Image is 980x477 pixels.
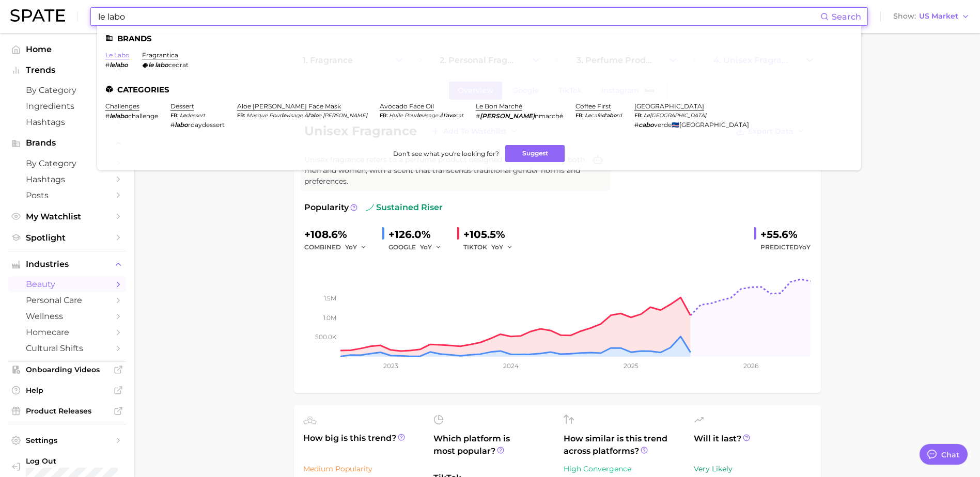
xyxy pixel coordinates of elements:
[417,112,422,119] em: le
[303,432,421,457] span: How big is this trend?
[476,112,480,120] span: #
[760,226,811,243] div: +55.6%
[26,311,108,321] span: wellness
[366,201,443,214] span: sustained riser
[491,241,514,253] button: YoY
[26,343,108,353] span: cultural shifts
[463,241,520,253] div: TIKTOK
[26,190,108,200] span: Posts
[345,241,367,253] button: YoY
[26,456,135,466] span: Log Out
[476,102,522,110] a: le bon marché
[634,102,704,110] a: [GEOGRAPHIC_DATA]
[26,138,108,148] span: Brands
[503,362,518,370] tspan: 2024
[170,121,175,129] span: #
[188,121,225,129] span: rdaydessert
[8,276,126,292] a: beauty
[919,13,958,19] span: US Market
[8,340,126,356] a: cultural shifts
[110,112,128,120] em: lelabo
[105,85,853,94] li: Categories
[463,226,520,243] div: +105.5%
[650,112,706,119] span: [GEOGRAPHIC_DATA]
[26,436,108,445] span: Settings
[634,121,639,129] span: #
[26,279,108,289] span: beauty
[380,102,434,110] a: avocado face oil
[8,209,126,225] a: My Watchlist
[8,82,126,98] a: by Category
[366,203,374,212] img: sustained riser
[694,463,812,475] div: Very Likely
[891,10,972,23] button: ShowUS Market
[170,112,180,119] span: fr
[26,85,108,95] span: by Category
[420,241,442,253] button: YoY
[8,362,126,377] a: Onboarding Videos
[8,171,126,187] a: Hashtags
[893,13,916,19] span: Show
[304,241,374,253] div: combined
[26,44,108,54] span: Home
[491,243,503,251] span: YoY
[148,61,153,69] em: le
[26,386,108,395] span: Help
[422,112,443,119] span: visage à
[128,112,158,120] span: challenge
[8,62,126,78] button: Trends
[246,112,282,119] span: masque pour
[282,112,286,119] em: le
[308,112,318,119] em: l'alo
[8,155,126,171] a: by Category
[105,112,110,120] span: #
[564,433,681,457] span: How similar is this trend across platforms?
[26,174,108,184] span: Hashtags
[155,61,168,69] em: labo
[10,9,65,22] img: SPATE
[97,8,820,25] input: Search here for a brand, industry, or ingredient
[8,41,126,57] a: Home
[639,121,654,129] em: cabo
[304,226,374,243] div: +108.6%
[575,112,585,119] span: fr
[591,112,602,119] span: café
[455,112,463,119] span: cat
[304,154,585,187] span: Unisex fragrance refers to a perfume product designed to be suitable for both men and women, with...
[832,12,861,22] span: Search
[8,135,126,151] button: Brands
[8,308,126,324] a: wellness
[602,112,616,119] em: d'abo
[8,187,126,203] a: Posts
[8,292,126,308] a: personal care
[388,241,449,253] div: GOOGLE
[654,121,749,129] span: verde🇨🇻[GEOGRAPHIC_DATA]
[26,117,108,127] span: Hashtags
[170,102,194,110] a: dessert
[26,212,108,221] span: My Watchlist
[443,112,455,119] em: l'avo
[8,257,126,272] button: Industries
[799,243,811,251] span: YoY
[389,112,417,119] span: huile pour
[624,362,639,370] tspan: 2025
[168,61,189,69] span: cedrat
[505,145,565,162] button: Suggest
[8,114,126,130] a: Hashtags
[8,98,126,114] a: Ingredients
[105,61,110,69] span: #
[388,226,449,243] div: +126.0%
[286,112,308,119] span: visage à
[237,112,246,119] span: fr
[26,66,108,75] span: Trends
[105,34,853,43] li: Brands
[26,365,108,374] span: Onboarding Videos
[616,112,622,119] span: rd
[26,260,108,269] span: Industries
[8,230,126,246] a: Spotlight
[644,112,650,119] em: le
[575,102,611,110] a: coffee first
[26,233,108,243] span: Spotlight
[380,112,389,119] span: fr
[110,61,128,69] em: lelabo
